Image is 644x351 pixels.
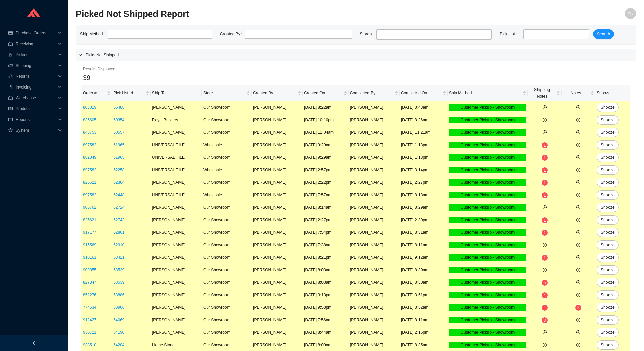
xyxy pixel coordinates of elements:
[601,192,615,198] span: Snooze
[542,180,548,186] sup: 1
[544,280,546,285] span: 5
[303,251,349,264] td: [DATE] 8:21pm
[601,329,615,336] span: Snooze
[151,301,202,314] td: [PERSON_NAME]
[449,217,526,223] div: Customer Pickup - Showroom
[151,139,202,151] td: UNIVERSAL TILE
[86,52,633,58] span: Picks Not Shipped
[252,176,303,189] td: [PERSON_NAME]
[601,254,615,261] span: Snooze
[304,90,342,96] span: Created On
[83,155,96,160] a: 882349
[202,289,252,301] td: Our Showroom
[601,154,615,161] span: Snooze
[576,330,580,334] span: plus-circle
[252,85,303,101] th: Created By sortable
[220,29,245,39] label: Created By
[401,90,441,96] span: Completed On
[83,330,96,335] a: 930721
[113,168,124,172] a: 62258
[576,230,580,234] span: plus-circle
[83,243,96,247] a: 915569
[83,130,96,135] a: 846753
[303,226,349,239] td: [DATE] 7:54pm
[597,328,619,337] button: Snooze
[252,214,303,226] td: [PERSON_NAME]
[400,85,448,101] th: Completed On sortable
[113,193,124,197] a: 62448
[601,142,615,148] span: Snooze
[83,218,96,222] a: 825621
[113,268,124,272] a: 63539
[400,276,448,289] td: [DATE] 8:30am
[113,330,124,335] a: 64190
[576,143,580,147] span: plus-circle
[360,29,376,39] label: Stores
[576,155,580,159] span: plus-circle
[303,151,349,164] td: [DATE] 9:29am
[597,165,619,175] button: Snooze
[83,118,96,122] a: 835605
[202,301,252,314] td: Our Showroom
[400,176,448,189] td: [DATE] 2:27pm
[151,126,202,139] td: [PERSON_NAME]
[400,201,448,214] td: [DATE] 8:29am
[601,129,615,136] span: Snooze
[543,268,547,272] span: plus-circle
[597,153,619,162] button: Snooze
[113,90,144,96] span: Pick List Id
[252,251,303,264] td: [PERSON_NAME]
[151,164,202,176] td: UNIVERSAL TILE
[543,130,547,134] span: plus-circle
[400,239,448,251] td: [DATE] 8:11am
[16,125,56,136] span: System
[449,142,526,148] div: Customer Pickup - Showroom
[601,342,615,348] span: Snooze
[83,280,96,285] a: 827347
[544,255,546,260] span: 1
[16,28,56,39] span: Purchase Orders
[151,151,202,164] td: UNIVERSAL TILE
[303,239,349,251] td: [DATE] 7:38am
[601,267,615,273] span: Snooze
[8,128,13,132] span: setting
[597,290,619,300] button: Snooze
[151,226,202,239] td: [PERSON_NAME]
[400,151,448,164] td: [DATE] 1:13pm
[597,278,619,287] button: Snooze
[544,218,546,223] span: 1
[113,293,124,297] a: 63886
[597,265,619,275] button: Snooze
[202,201,252,214] td: Our Showroom
[16,103,56,114] span: Products
[601,117,615,123] span: Snooze
[597,228,619,237] button: Snooze
[303,201,349,214] td: [DATE] 8:14am
[16,114,56,125] span: Reports
[113,305,124,310] a: 63966
[349,201,400,214] td: [PERSON_NAME]
[113,130,124,135] a: 60557
[544,293,546,298] span: 4
[544,180,546,185] span: 1
[252,189,303,201] td: [PERSON_NAME]
[576,343,580,347] span: plus-circle
[252,289,303,301] td: [PERSON_NAME]
[151,214,202,226] td: [PERSON_NAME]
[400,301,448,314] td: [DATE] 8:52am
[202,151,252,164] td: Our Showroom
[576,318,580,322] span: plus-circle
[349,214,400,226] td: [PERSON_NAME]
[252,301,303,314] td: [PERSON_NAME]
[113,343,124,347] a: 64284
[151,189,202,201] td: UNIVERSAL TILE
[80,29,108,39] label: Ship Method
[597,215,619,225] button: Snooze
[542,155,548,161] sup: 1
[449,167,526,173] div: Customer Pickup - Showroom
[544,143,546,148] span: 1
[113,318,124,322] a: 64069
[576,168,580,172] span: plus-circle
[449,292,526,298] div: Customer Pickup - Showroom
[601,279,615,286] span: Snooze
